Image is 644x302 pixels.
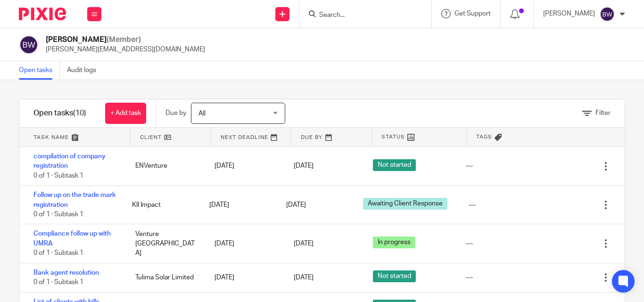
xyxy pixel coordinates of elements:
[19,8,66,20] img: Pixie
[205,234,284,253] div: [DATE]
[373,159,416,171] span: Not started
[294,240,314,247] span: [DATE]
[33,230,111,246] a: Compliance follow up with UMRA
[600,7,615,22] img: svg%3E
[205,268,284,287] div: [DATE]
[33,153,106,169] a: compilation of company registration
[126,268,205,287] div: Tulima Solar Limited
[469,200,476,210] div: ---
[105,103,146,124] a: + Add task
[33,172,83,179] span: 0 of 1 · Subtask 1
[33,250,83,256] span: 0 of 1 · Subtask 1
[67,61,103,80] a: Audit logs
[46,45,205,54] p: [PERSON_NAME][EMAIL_ADDRESS][DOMAIN_NAME]
[33,108,86,118] h1: Open tasks
[33,211,83,218] span: 0 of 1 · Subtask 1
[19,35,39,55] img: svg%3E
[205,156,284,175] div: [DATE]
[165,108,186,118] p: Due by
[318,11,403,20] input: Search
[294,163,314,170] span: [DATE]
[33,192,116,208] a: Follow up on the trade mark registration
[466,273,473,282] div: ---
[200,196,277,214] div: [DATE]
[476,133,492,141] span: Tags
[595,110,611,116] span: Filter
[543,9,595,18] p: [PERSON_NAME]
[33,269,99,276] a: Bank agent resolution
[46,35,205,45] h2: [PERSON_NAME]
[373,237,415,248] span: In progress
[123,196,199,214] div: KII Impact
[466,239,473,248] div: ---
[381,133,405,141] span: Status
[19,61,60,80] a: Open tasks
[454,10,491,17] span: Get Support
[33,279,83,286] span: 0 of 1 · Subtask 1
[126,225,205,263] div: Venture [GEOGRAPHIC_DATA]
[294,274,314,281] span: [DATE]
[126,156,205,175] div: ENVenture
[286,202,306,208] span: [DATE]
[107,36,141,43] span: (Member)
[198,110,206,117] span: All
[363,198,447,210] span: Awaiting Client Response
[466,161,473,171] div: ---
[73,109,86,117] span: (10)
[373,270,416,282] span: Not started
